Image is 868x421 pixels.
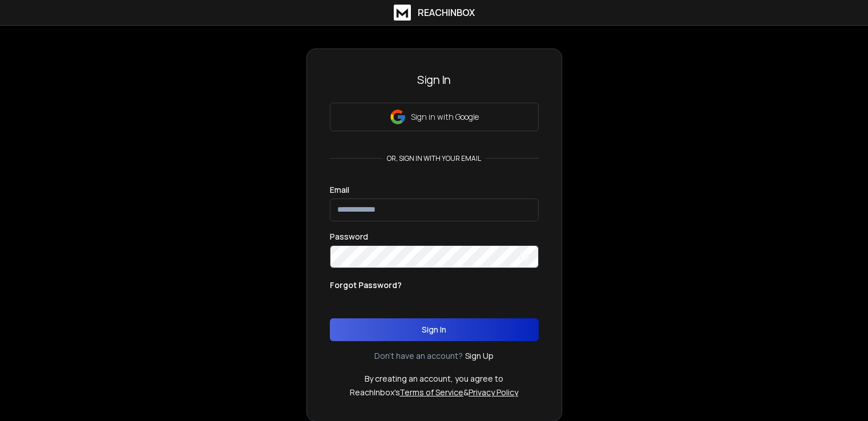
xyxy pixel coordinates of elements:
h3: Sign In [330,72,539,88]
p: Forgot Password? [330,280,402,291]
button: Sign in with Google [330,103,539,131]
label: Email [330,186,349,194]
p: Sign in with Google [411,111,479,123]
button: Sign In [330,318,539,341]
a: ReachInbox [394,5,475,21]
p: By creating an account, you agree to [365,373,503,384]
p: or, sign in with your email [382,154,486,163]
label: Password [330,233,368,241]
p: ReachInbox's & [350,387,518,398]
a: Sign Up [465,350,494,362]
a: Terms of Service [399,387,463,398]
a: Privacy Policy [469,387,518,398]
h1: ReachInbox [418,6,475,19]
img: logo [394,5,411,21]
p: Don't have an account? [374,350,463,362]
